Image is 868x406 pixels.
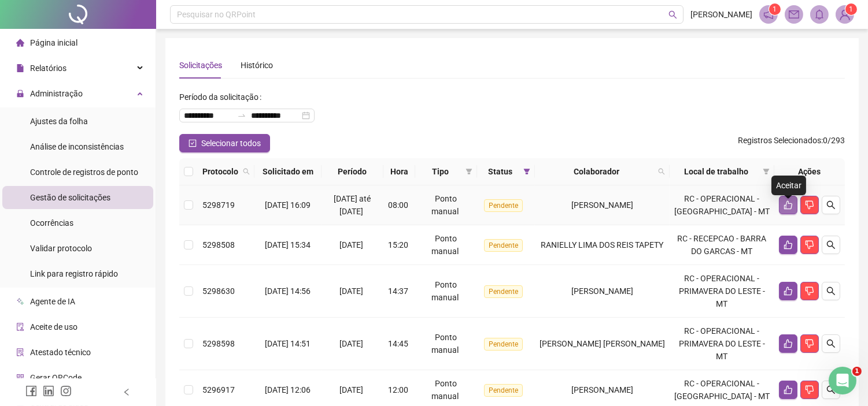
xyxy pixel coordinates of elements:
[738,136,821,145] span: Registros Selecionados
[16,348,24,356] span: solution
[30,297,75,306] span: Agente de IA
[30,373,82,382] span: Gerar QRCode
[836,6,854,23] img: 75567
[523,168,530,175] span: filter
[16,374,24,382] span: qrcode
[826,286,836,296] span: search
[243,168,250,175] span: search
[805,339,814,348] span: dislike
[784,200,793,210] span: like
[484,285,523,298] span: Pendente
[201,137,261,150] span: Selecionar todos
[16,39,24,47] span: home
[852,367,862,376] span: 1
[771,176,806,195] div: Aceitar
[571,385,633,394] span: [PERSON_NAME]
[769,3,781,15] sup: 1
[237,111,246,120] span: swap-right
[16,323,24,331] span: audit
[805,200,814,210] span: dislike
[202,200,235,210] span: 5298719
[30,269,118,278] span: Link para registro rápido
[571,200,633,210] span: [PERSON_NAME]
[388,240,408,249] span: 15:20
[431,234,459,256] span: Ponto manual
[265,240,311,249] span: [DATE] 15:34
[784,339,793,348] span: like
[388,200,408,210] span: 08:00
[179,59,222,72] div: Solicitações
[30,142,124,151] span: Análise de inconsistências
[829,367,856,394] iframe: Intercom live chat
[16,90,24,98] span: lock
[179,88,266,106] label: Período da solicitação
[30,193,110,202] span: Gestão de solicitações
[670,265,774,318] td: RC - OPERACIONAL - PRIMAVERA DO LESTE - MT
[30,89,83,98] span: Administração
[265,339,311,348] span: [DATE] 14:51
[484,338,523,351] span: Pendente
[540,339,665,348] span: [PERSON_NAME] [PERSON_NAME]
[265,286,311,296] span: [DATE] 14:56
[845,3,857,15] sup: Atualize o seu contato no menu Meus Dados
[339,240,363,249] span: [DATE]
[43,385,54,397] span: linkedin
[30,348,91,357] span: Atestado técnico
[763,168,770,175] span: filter
[265,385,311,394] span: [DATE] 12:06
[690,8,752,21] span: [PERSON_NAME]
[484,384,523,397] span: Pendente
[431,280,459,302] span: Ponto manual
[738,134,845,152] span: : 0 / 293
[30,64,67,73] span: Relatórios
[668,10,677,19] span: search
[30,244,92,253] span: Validar protocolo
[388,339,408,348] span: 14:45
[773,5,777,13] span: 1
[265,200,311,210] span: [DATE] 16:09
[760,163,772,180] span: filter
[339,385,363,394] span: [DATE]
[670,225,774,265] td: RC - RECEPCAO - BARRA DO GARCAS - MT
[431,379,459,401] span: Ponto manual
[805,240,814,249] span: dislike
[779,165,840,178] div: Ações
[540,165,653,178] span: Colaborador
[784,385,793,394] span: like
[420,165,461,178] span: Tipo
[241,59,273,72] div: Histórico
[849,5,854,13] span: 1
[484,239,523,252] span: Pendente
[254,158,322,185] th: Solicitado em
[388,286,408,296] span: 14:37
[30,38,77,47] span: Página inicial
[571,286,633,296] span: [PERSON_NAME]
[202,286,235,296] span: 5298630
[826,240,836,249] span: search
[826,339,836,348] span: search
[202,165,238,178] span: Protocolo
[431,194,459,216] span: Ponto manual
[30,117,88,126] span: Ajustes da folha
[763,9,774,20] span: notification
[674,165,758,178] span: Local de trabalho
[658,168,665,175] span: search
[202,240,235,249] span: 5298508
[237,111,246,120] span: to
[123,388,131,396] span: left
[805,385,814,394] span: dislike
[482,165,519,178] span: Status
[826,200,836,210] span: search
[541,240,663,249] span: RANIELLY LIMA DOS REIS TAPETY
[202,339,235,348] span: 5298598
[466,168,472,175] span: filter
[241,163,252,180] span: search
[826,385,836,394] span: search
[30,322,77,331] span: Aceite de uso
[16,64,24,72] span: file
[670,318,774,370] td: RC - OPERACIONAL - PRIMAVERA DO LESTE - MT
[656,163,667,180] span: search
[805,286,814,296] span: dislike
[322,158,383,185] th: Período
[25,385,37,397] span: facebook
